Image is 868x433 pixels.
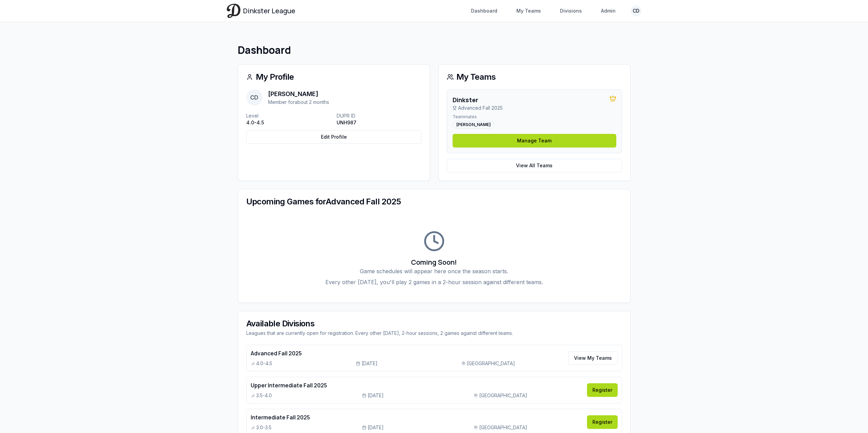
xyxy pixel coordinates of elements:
[246,89,263,106] span: CD
[453,95,503,105] h3: Dinkster
[238,44,631,56] h1: Dashboard
[246,112,331,119] p: Level
[246,267,622,275] p: Game schedules will appear here once the season starts.
[337,119,422,126] p: UNH987
[246,130,422,144] a: Edit Profile
[368,392,384,399] span: [DATE]
[453,121,495,128] div: [PERSON_NAME]
[453,134,616,148] a: Manage Team
[246,73,422,81] div: My Profile
[467,360,515,367] span: [GEOGRAPHIC_DATA]
[246,278,622,286] p: Every other [DATE], you'll play 2 games in a 2-hour session against different teams.
[227,4,295,18] a: Dinkster League
[587,415,618,429] a: Register
[467,5,501,17] a: Dashboard
[268,99,329,106] p: Member for about 2 months
[453,114,616,120] p: Teammates
[447,73,622,81] div: My Teams
[453,105,503,111] p: Advanced Fall 2025
[256,360,272,367] span: 4.0-4.5
[479,392,527,399] span: [GEOGRAPHIC_DATA]
[479,424,527,431] span: [GEOGRAPHIC_DATA]
[268,89,329,99] p: [PERSON_NAME]
[337,112,422,119] p: DUPR ID
[631,5,642,16] button: CD
[246,119,331,126] p: 4.0-4.5
[256,424,271,431] span: 3.0-3.5
[512,5,545,17] a: My Teams
[556,5,586,17] a: Divisions
[256,392,272,399] span: 3.5-4.0
[362,360,378,367] span: [DATE]
[246,320,622,328] div: Available Divisions
[251,349,564,357] h4: Advanced Fall 2025
[568,351,618,365] a: View My Teams
[246,330,622,337] div: Leagues that are currently open for registration. Every other [DATE], 2-hour sessions, 2 games ag...
[243,6,295,16] span: Dinkster League
[251,413,583,421] h4: Intermediate Fall 2025
[597,5,620,17] a: Admin
[251,381,583,389] h4: Upper Intermediate Fall 2025
[227,4,240,18] img: Dinkster
[246,198,622,206] div: Upcoming Games for Advanced Fall 2025
[246,258,622,267] h3: Coming Soon!
[587,383,618,397] a: Register
[368,424,384,431] span: [DATE]
[447,159,622,172] a: View All Teams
